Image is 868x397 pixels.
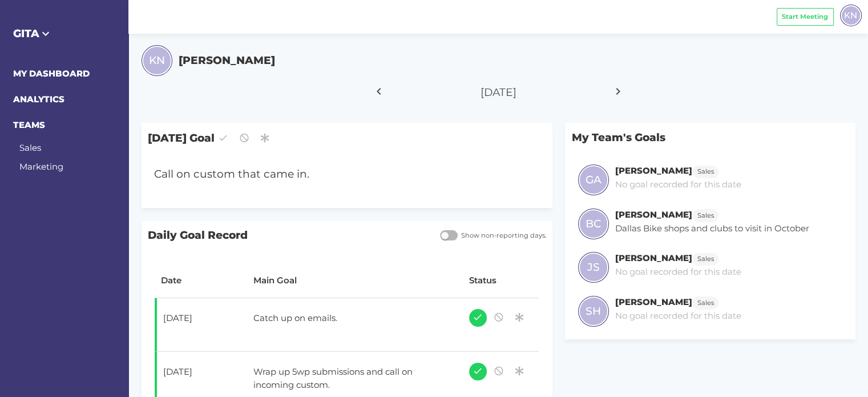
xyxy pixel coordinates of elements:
[481,86,516,99] span: [DATE]
[615,165,692,176] h6: [PERSON_NAME]
[13,119,116,132] h6: TEAMS
[247,306,445,334] div: Catch up on emails.
[148,160,513,189] div: Call on custom that came in.
[19,161,63,172] a: Marketing
[840,5,862,26] div: KN
[587,259,600,275] span: JS
[777,8,834,26] button: Start Meeting
[697,298,714,308] span: Sales
[155,298,247,352] td: [DATE]
[469,274,533,287] div: Status
[565,123,855,152] p: My Team's Goals
[692,165,718,176] a: Sales
[615,296,692,307] h6: [PERSON_NAME]
[615,252,692,263] h6: [PERSON_NAME]
[142,123,552,153] span: [DATE] Goal
[13,68,90,79] a: MY DASHBOARD
[586,172,601,188] span: GA
[782,12,828,22] span: Start Meeting
[149,53,165,69] span: KN
[844,9,857,22] span: KN
[692,209,718,220] a: Sales
[697,167,714,177] span: Sales
[19,142,41,153] a: Sales
[697,254,714,264] span: Sales
[615,266,741,279] p: No goal recorded for this date
[615,310,741,323] p: No goal recorded for this date
[615,222,809,235] p: Dallas Bike shops and clubs to visit in October
[692,252,718,263] a: Sales
[13,94,64,105] a: ANALYTICS
[586,303,601,319] span: SH
[458,231,546,240] span: Show non-reporting days.
[615,178,741,191] p: No goal recorded for this date
[161,274,241,287] div: Date
[13,26,116,42] h5: GITA
[142,221,434,250] span: Daily Goal Record
[615,209,692,220] h6: [PERSON_NAME]
[179,53,275,69] h5: [PERSON_NAME]
[697,211,714,220] span: Sales
[586,216,601,232] span: BC
[253,274,456,287] div: Main Goal
[692,296,718,307] a: Sales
